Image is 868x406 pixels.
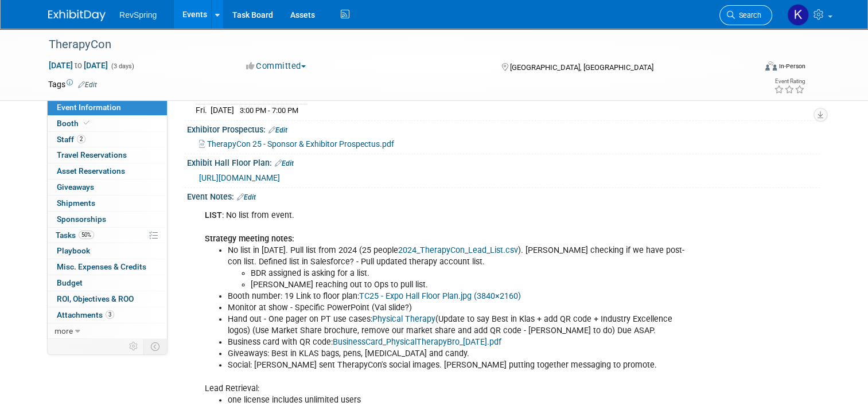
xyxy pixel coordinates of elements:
a: ROI, Objectives & ROO [48,291,167,307]
img: ExhibitDay [48,10,106,21]
span: TherapyCon 25 - Sponsor & Exhibitor Prospectus.pdf [207,139,394,149]
span: Shipments [57,198,95,208]
a: Budget [48,275,167,291]
td: Toggle Event Tabs [144,339,168,354]
a: Staff2 [48,132,167,147]
div: In-Person [779,62,805,71]
span: Travel Reservations [57,150,127,159]
span: Tasks [56,231,94,240]
li: BDR assigned is asking for a list. [251,268,690,279]
div: Event Notes: [187,188,820,203]
a: Edit [78,81,97,89]
li: [PERSON_NAME] reaching out to Ops to pull list. [251,279,690,291]
td: [DATE] [211,104,234,116]
div: Exhibitor Prospectus: [187,121,820,136]
a: [URL][DOMAIN_NAME] [199,173,280,182]
button: Committed [242,60,310,72]
a: Edit [237,193,256,201]
a: Booth [48,116,167,131]
span: Playbook [57,246,90,255]
a: Asset Reservations [48,163,167,179]
span: Booth [57,119,92,128]
a: Travel Reservations [48,147,167,163]
a: Shipments [48,196,167,211]
a: Sponsorships [48,212,167,227]
span: to [73,61,84,70]
img: Format-Inperson.png [765,61,777,71]
b: Strategy meeting notes: [205,234,294,244]
a: 2024_TherapyCon_Lead_List.csv [398,245,518,255]
a: Playbook [48,243,167,259]
span: [GEOGRAPHIC_DATA], [GEOGRAPHIC_DATA] [510,63,653,72]
span: Staff [57,135,85,144]
span: Event Information [57,103,121,112]
td: Tags [48,79,97,90]
a: Edit [268,126,287,134]
span: Giveaways [57,182,94,192]
a: Search [719,5,772,25]
span: more [55,326,73,335]
li: No list in [DATE]. Pull list from 2024 (25 people ). [PERSON_NAME] checking if we have post-con l... [228,245,690,291]
span: Attachments [57,310,114,319]
span: Sponsorships [57,214,106,224]
i: Booth reservation complete [84,120,89,126]
a: Event Information [48,100,167,115]
span: (3 days) [110,63,134,70]
span: Search [735,11,761,19]
span: Asset Reservations [57,166,125,175]
a: BusinessCard_PhysicalTherapyBro_[DATE].pdf [333,337,501,347]
span: 3 [106,310,114,319]
a: TC25 - Expo Hall Floor Plan.jpg (3840×2160) [359,291,521,301]
li: Monitor at show - Specific PowerPoint (Val slide?) [228,302,690,314]
a: more [48,323,167,339]
img: Kelsey Culver [787,4,809,26]
li: Giveaways: Best in KLAS bags, pens, [MEDICAL_DATA] and candy. [228,348,690,360]
a: Physical Therapy [372,314,435,324]
td: Fri. [196,104,211,116]
b: LIST [205,210,222,220]
a: Misc. Expenses & Credits [48,259,167,275]
div: Event Rating [774,79,805,84]
li: Business card with QR code: [228,337,690,348]
a: Giveaways [48,179,167,195]
span: [DATE] [DATE] [48,60,108,71]
a: Attachments3 [48,307,167,323]
li: Social: [PERSON_NAME] sent TherapyCon's social images. [PERSON_NAME] putting together messaging t... [228,360,690,371]
a: Edit [275,159,294,167]
div: TherapyCon [45,34,741,55]
li: Booth number: 19 Link to floor plan: [228,291,690,302]
td: Personalize Event Tab Strip [124,339,144,354]
span: RevSpring [119,10,157,19]
li: one license includes unlimited users [228,395,690,406]
div: Exhibit Hall Floor Plan: [187,154,820,169]
span: 3:00 PM - 7:00 PM [240,106,298,115]
span: ROI, Objectives & ROO [57,294,134,303]
span: 50% [79,231,94,239]
a: TherapyCon 25 - Sponsor & Exhibitor Prospectus.pdf [199,139,394,149]
span: Budget [57,278,83,287]
span: Misc. Expenses & Credits [57,262,146,271]
a: Tasks50% [48,228,167,243]
li: Hand out - One pager on PT use cases: (Update to say Best in Klas + add QR code + Industry Excell... [228,314,690,337]
div: Event Format [694,60,805,77]
span: 2 [77,135,85,143]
